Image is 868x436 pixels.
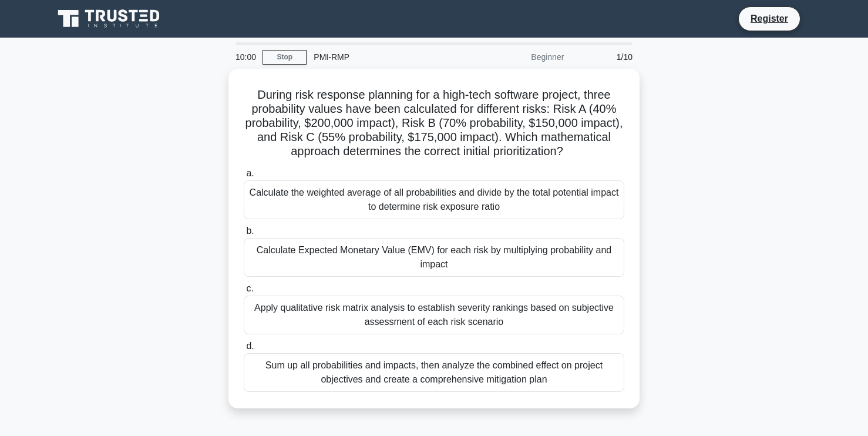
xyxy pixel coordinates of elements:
[246,283,253,293] span: c.
[571,45,640,69] div: 1/10
[244,238,624,277] div: Calculate Expected Monetary Value (EMV) for each risk by multiplying probability and impact
[244,296,624,334] div: Apply qualitative risk matrix analysis to establish severity rankings based on subjective assessm...
[263,50,307,65] a: Stop
[246,226,254,236] span: b.
[244,353,624,392] div: Sum up all probabilities and impacts, then analyze the combined effect on project objectives and ...
[307,45,468,69] div: PMI-RMP
[743,11,795,26] a: Register
[228,45,263,69] div: 10:00
[468,45,571,69] div: Beginner
[246,168,254,178] span: a.
[243,88,625,159] h5: During risk response planning for a high-tech software project, three probability values have bee...
[244,180,624,219] div: Calculate the weighted average of all probabilities and divide by the total potential impact to d...
[246,341,254,351] span: d.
